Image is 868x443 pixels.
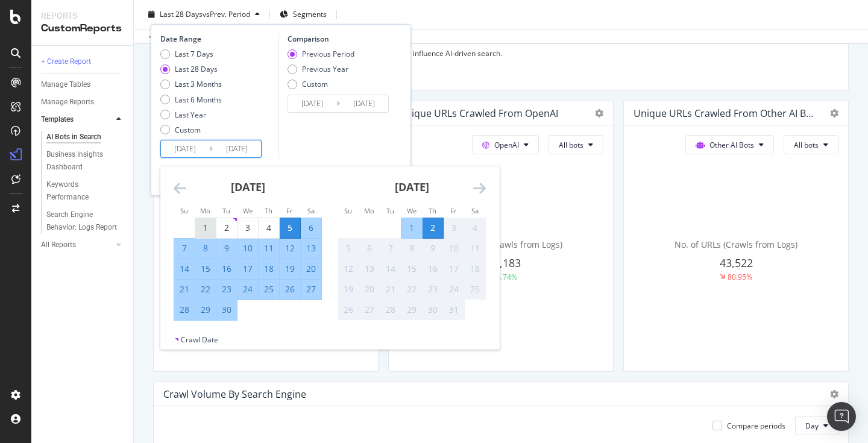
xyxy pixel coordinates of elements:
small: Tu [386,206,394,215]
div: 9 [216,242,237,254]
input: End Date [340,95,388,112]
input: Start Date [161,140,209,157]
div: Last 7 Days [160,49,222,59]
span: Segments [293,9,327,19]
div: Unique URLs Crawled from Other AI BotsOther AI BotsAll botsNo. of URLs (Crawls from Logs)43,52280... [623,101,849,372]
div: 9 [423,242,443,254]
td: Choose Tuesday, September 2, 2025 as your check-out date. It’s available. [216,218,237,238]
div: 26 [280,283,300,295]
td: Selected. Tuesday, September 16, 2025 [216,259,237,279]
div: 31 [444,304,464,316]
td: Selected. Saturday, September 13, 2025 [301,238,322,259]
td: Selected. Sunday, September 7, 2025 [174,238,195,259]
div: 10 [444,242,464,254]
div: Open Intercom Messenger [827,402,856,431]
span: vs Prev. Period [203,9,250,19]
div: Crawl Date [181,335,218,345]
div: 11 [465,242,485,254]
div: 23 [423,283,443,295]
div: Reports [41,10,124,22]
span: Other AI Bots [709,140,754,150]
div: AI Bots in Search [46,131,101,143]
div: 2 [216,222,237,234]
div: 20 [359,283,380,295]
div: 17 [444,263,464,275]
span: 43,522 [720,256,753,270]
td: Not available. Thursday, October 9, 2025 [423,238,444,259]
a: + Create Report [41,55,125,68]
span: Last 28 Days [160,9,203,19]
a: Search Engine Behavior: Logs Report [46,209,125,234]
div: 5 [280,222,300,234]
div: 16 [216,263,237,275]
div: 18 [259,263,279,275]
div: 1 [401,222,422,234]
div: 6 [301,222,321,234]
td: Selected. Friday, September 19, 2025 [280,259,301,279]
div: 13 [301,242,321,254]
td: Not available. Saturday, October 25, 2025 [465,279,486,300]
button: Last 28 DaysvsPrev. Period [143,5,265,24]
div: 29 [195,304,216,316]
td: Selected. Sunday, September 21, 2025 [174,279,195,300]
td: Selected. Friday, September 26, 2025 [280,279,301,300]
div: 25 [259,283,279,295]
div: Unique URLs Crawled from Other AI Bots [634,107,818,119]
td: Selected. Monday, September 29, 2025 [195,300,216,320]
td: Selected as start date. Friday, September 5, 2025 [280,218,301,238]
div: 5 [338,242,359,254]
td: Choose Thursday, September 4, 2025 as your check-out date. It’s available. [259,218,280,238]
div: Custom [160,125,222,135]
td: Not available. Tuesday, October 28, 2025 [380,300,401,320]
div: 15 [195,263,216,275]
div: 6 [359,242,380,254]
div: 14 [174,263,195,275]
a: Manage Tables [41,78,125,91]
td: Not available. Tuesday, October 21, 2025 [380,279,401,300]
div: Search Engine Behavior: Logs Report [46,209,118,234]
td: Selected. Wednesday, September 10, 2025 [237,238,259,259]
td: Not available. Wednesday, October 22, 2025 [401,279,423,300]
td: Not available. Friday, October 10, 2025 [444,238,465,259]
td: Selected as end date. Thursday, October 2, 2025 [423,218,444,238]
div: Last Year [175,110,206,120]
small: Th [265,206,272,215]
td: Not available. Friday, October 17, 2025 [444,259,465,279]
td: Selected. Thursday, September 18, 2025 [259,259,280,279]
div: Compare periods [727,421,785,431]
td: Not available. Sunday, October 19, 2025 [338,279,359,300]
div: Business Insights Dashboard [46,148,116,174]
td: Not available. Thursday, October 30, 2025 [423,300,444,320]
div: Last Year [160,110,222,120]
div: Unique URLs Crawled from OpenAIOpenAIAll botsNo. of URLs (Crawls from Logs)335,18314.74% [388,101,614,372]
td: Not available. Tuesday, October 14, 2025 [380,259,401,279]
div: 80.95% [728,272,752,282]
small: Fr [286,206,293,215]
td: Not available. Friday, October 3, 2025 [444,218,465,238]
td: Not available. Wednesday, October 8, 2025 [401,238,423,259]
div: 29 [401,304,422,316]
div: 19 [338,283,359,295]
div: 7 [380,242,401,254]
td: Selected. Wednesday, October 1, 2025 [401,218,423,238]
span: No. of URLs (Crawls from Logs) [675,239,797,250]
td: Selected. Sunday, September 28, 2025 [174,300,195,320]
td: Not available. Wednesday, October 29, 2025 [401,300,423,320]
td: Selected. Saturday, September 27, 2025 [301,279,322,300]
small: We [243,206,253,215]
span: 335,183 [482,256,521,270]
span: All bots [559,140,583,150]
td: Selected. Thursday, September 25, 2025 [259,279,280,300]
td: Selected. Tuesday, September 30, 2025 [216,300,237,320]
td: Not available. Monday, October 20, 2025 [359,279,380,300]
a: Keywords Performance [46,178,125,204]
div: 22 [195,283,216,295]
div: 13 [359,263,380,275]
div: Previous Period [288,49,354,59]
small: Su [180,206,188,215]
div: Move forward to switch to the next month. [473,181,486,196]
td: Selected. Tuesday, September 9, 2025 [216,238,237,259]
div: 28 [174,304,195,316]
div: 30 [216,304,237,316]
a: Business Insights Dashboard [46,148,125,174]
